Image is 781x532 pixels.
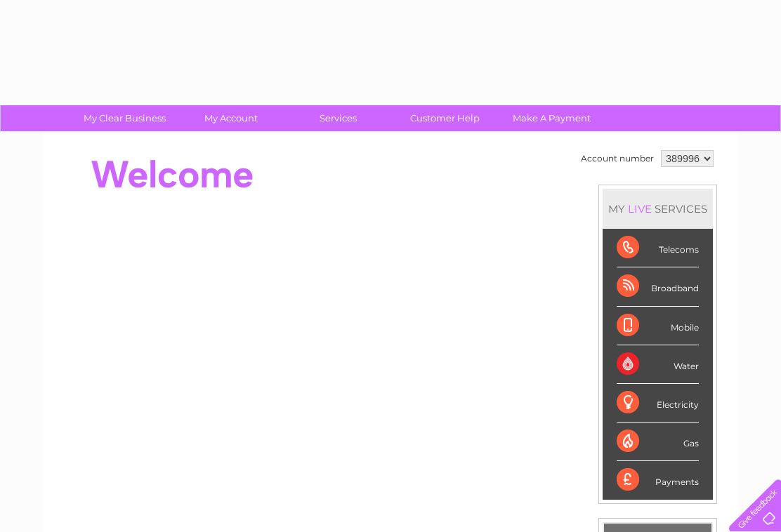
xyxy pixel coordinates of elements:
[617,384,699,423] div: Electricity
[494,105,610,131] a: Make A Payment
[617,307,699,345] div: Mobile
[603,189,713,229] div: MY SERVICES
[617,461,699,499] div: Payments
[173,105,289,131] a: My Account
[280,105,396,131] a: Services
[617,229,699,267] div: Telecoms
[625,202,655,215] div: LIVE
[617,345,699,384] div: Water
[67,105,183,131] a: My Clear Business
[617,423,699,461] div: Gas
[387,105,503,131] a: Customer Help
[617,267,699,306] div: Broadband
[577,147,657,171] td: Account number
